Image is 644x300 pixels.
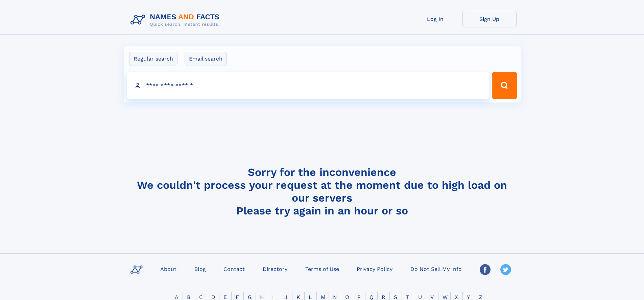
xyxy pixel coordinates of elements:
button: Search Button [492,72,517,99]
a: Directory [260,264,290,274]
a: Terms of Use [303,264,342,274]
a: Do Not Sell My Info [408,264,464,274]
h4: Sorry for the inconvenience We couldn't process your request at the moment due to high load on ou... [128,166,517,217]
a: About [158,264,179,274]
a: Log In [408,11,462,27]
img: Facebook [480,264,491,275]
img: Twitter [500,264,511,275]
a: Contact [221,264,247,274]
a: Blog [192,264,209,274]
label: Email search [185,52,227,66]
a: Sign Up [462,11,517,27]
input: search input [127,72,489,99]
img: Logo Names and Facts [128,11,225,29]
label: Regular search [129,52,177,66]
a: Privacy Policy [354,264,395,274]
